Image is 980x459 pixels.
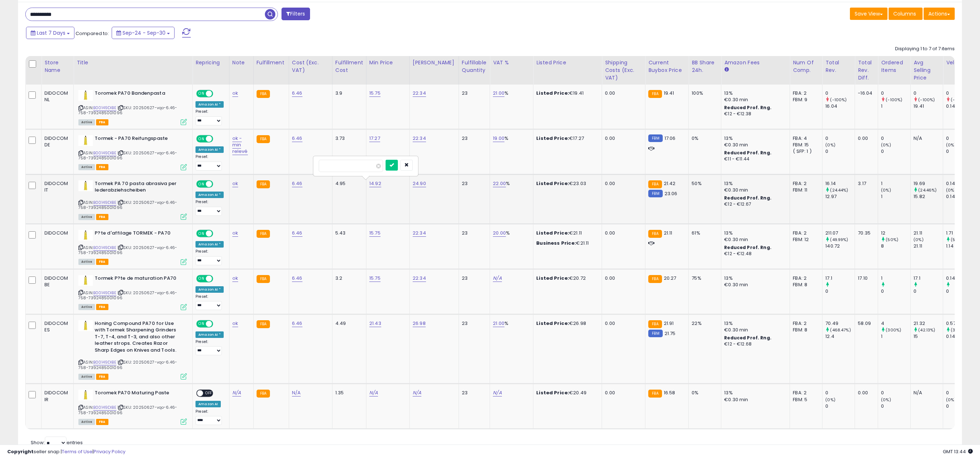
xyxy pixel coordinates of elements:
[78,275,187,309] div: ASIN:
[724,67,728,73] small: Amazon Fees.
[914,230,943,236] div: 21.11
[951,97,967,103] small: (-100%)
[648,134,662,142] small: FBM
[648,90,662,98] small: FBA
[881,148,910,155] div: 0
[93,200,116,206] a: B00149DIBE
[93,359,116,365] a: B00149DIBE
[493,320,504,327] a: 21.00
[78,214,95,220] span: All listings currently available for purchase on Amazon
[292,229,302,237] a: 6.46
[78,135,187,170] div: ASIN:
[195,109,224,125] div: Preset:
[95,180,182,196] b: Tormek PA 70 pasta abrasiva per lederabziehscheiben
[946,103,975,110] div: 0.14
[881,193,910,200] div: 1
[946,59,972,67] div: Velocity
[26,27,74,39] button: Last 7 Days
[858,320,872,327] div: 58.09
[881,142,891,148] small: (0%)
[95,90,182,99] b: Toromek PA70 Bandenpasta
[536,135,569,142] b: Listed Price:
[648,230,662,238] small: FBA
[112,27,175,39] button: Sep-24 - Sep-30
[724,59,787,67] div: Amazon Fees
[78,320,187,379] div: ASIN:
[197,321,206,327] span: ON
[78,259,95,265] span: All listings currently available for purchase on Amazon
[664,275,676,282] span: 20.27
[914,103,943,110] div: 19.41
[232,90,238,97] a: ok
[881,288,910,295] div: 0
[825,90,855,96] div: 0
[232,229,238,237] a: ok
[257,59,286,67] div: Fulfillment
[493,230,528,236] div: %
[648,190,662,197] small: FBM
[648,59,685,74] div: Current Buybox Price
[493,59,530,67] div: VAT %
[462,59,487,74] div: Fulfillable Quantity
[536,180,569,187] b: Listed Price:
[724,180,784,187] div: 13%
[212,91,224,97] span: OFF
[78,90,93,101] img: 319v7gwh7EL._SL40_.jpg
[605,90,640,96] div: 0.00
[605,275,640,282] div: 0.00
[858,180,872,187] div: 3.17
[724,111,784,117] div: €12 - €12.38
[946,243,975,249] div: 1.14
[724,275,784,282] div: 13%
[536,90,569,96] b: Listed Price:
[914,237,924,243] small: (0%)
[493,90,528,96] div: %
[946,142,956,148] small: (0%)
[724,251,784,257] div: €12 - €12.48
[195,241,224,248] div: Amazon AI *
[895,46,955,52] div: Displaying 1 to 7 of 7 items
[648,275,662,283] small: FBA
[724,236,784,243] div: €0.30 min
[212,275,224,282] span: OFF
[692,90,715,96] div: 100%
[664,229,672,236] span: 21.11
[413,59,456,67] div: [PERSON_NAME]
[692,59,718,74] div: BB Share 24h.
[858,135,872,142] div: 0.00
[78,164,95,170] span: All listings currently available for purchase on Amazon
[536,320,596,327] div: €26.98
[413,135,426,142] a: 22.34
[195,192,224,198] div: Amazon AI *
[946,148,975,155] div: 0
[724,244,771,250] b: Reduced Prof. Rng.
[605,230,640,236] div: 0.00
[195,101,224,108] div: Amazon AI *
[724,150,771,156] b: Reduced Prof. Rng.
[93,245,116,251] a: B00149DIBE
[413,320,426,327] a: 26.98
[825,142,835,148] small: (0%)
[793,320,817,327] div: FBA: 2
[93,404,116,411] a: B00149DIBE
[292,59,329,74] div: Cost (Exc. VAT)
[605,135,640,142] div: 0.00
[850,8,887,20] button: Save View
[536,59,599,67] div: Listed Price
[95,230,182,239] b: P?te d'affilage TORMEK - PA70
[924,8,955,20] button: Actions
[197,91,206,97] span: ON
[78,320,93,331] img: 319v7gwh7EL._SL40_.jpg
[881,275,910,282] div: 1
[793,230,817,236] div: FBA: 2
[724,230,784,236] div: 13%
[257,90,270,98] small: FBA
[914,275,943,282] div: 17.1
[830,97,847,103] small: (-100%)
[946,275,975,282] div: 0.14
[881,243,910,249] div: 8
[195,200,224,216] div: Preset:
[335,230,361,236] div: 5.43
[96,214,108,220] span: FBA
[257,180,270,188] small: FBA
